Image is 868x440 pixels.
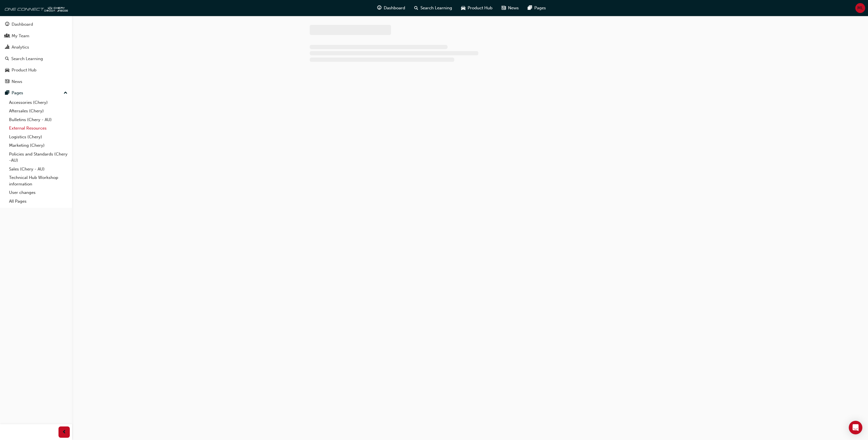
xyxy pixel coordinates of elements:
[12,21,33,28] div: Dashboard
[12,90,23,96] div: Pages
[502,5,506,12] span: news-icon
[497,2,523,14] a: news-iconNews
[2,18,70,88] button: DashboardMy TeamAnalyticsSearch LearningProduct HubNews
[7,188,70,197] a: User changes
[410,2,457,14] a: search-iconSearch Learning
[857,5,863,11] span: ML
[2,19,70,30] a: Dashboard
[5,34,9,39] span: people-icon
[468,5,492,11] span: Product Hub
[62,429,66,436] span: prev-icon
[7,107,70,115] a: Aftersales (Chery)
[2,88,70,98] button: Pages
[5,68,9,73] span: car-icon
[377,5,381,12] span: guage-icon
[7,197,70,206] a: All Pages
[7,165,70,174] a: Sales (Chery - AU)
[5,45,9,50] span: chart-icon
[7,173,70,188] a: Technical Hub Workshop information
[11,56,43,62] div: Search Learning
[7,141,70,150] a: Marketing (Chery)
[7,133,70,141] a: Logistics (Chery)
[508,5,519,11] span: News
[5,91,9,96] span: pages-icon
[534,5,546,11] span: Pages
[5,22,9,27] span: guage-icon
[855,3,865,13] button: ML
[7,115,70,124] a: Bulletins (Chery - AU)
[373,2,410,14] a: guage-iconDashboard
[2,31,70,41] a: My Team
[7,98,70,107] a: Accessories (Chery)
[12,33,29,39] div: My Team
[2,76,70,87] a: News
[2,54,70,64] a: Search Learning
[12,44,29,51] div: Analytics
[461,5,465,12] span: car-icon
[528,5,532,12] span: pages-icon
[64,89,68,97] span: up-icon
[5,56,9,62] span: search-icon
[12,78,22,85] div: News
[7,124,70,133] a: External Resources
[7,150,70,165] a: Policies and Standards (Chery -AU)
[12,67,36,73] div: Product Hub
[849,421,862,434] div: Open Intercom Messenger
[457,2,497,14] a: car-iconProduct Hub
[2,42,70,52] a: Analytics
[2,65,70,75] a: Product Hub
[414,5,418,12] span: search-icon
[523,2,550,14] a: pages-iconPages
[420,5,452,11] span: Search Learning
[384,5,405,11] span: Dashboard
[3,2,68,14] img: oneconnect
[5,79,9,84] span: news-icon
